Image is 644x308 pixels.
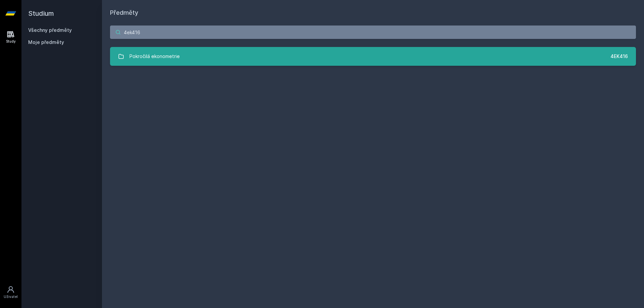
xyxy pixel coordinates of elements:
[129,50,180,63] div: Pokročilá ekonometrie
[4,294,18,299] div: Uživatel
[610,53,628,60] div: 4EK416
[1,282,20,303] a: Uživatel
[28,27,72,33] a: Všechny předměty
[110,8,636,17] h1: Předměty
[110,25,636,39] input: Název nebo ident předmětu…
[1,27,20,47] a: Study
[28,39,64,46] span: Moje předměty
[110,47,636,66] a: Pokročilá ekonometrie 4EK416
[6,39,16,44] div: Study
